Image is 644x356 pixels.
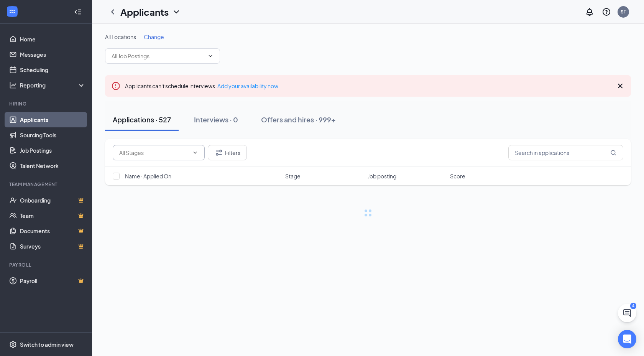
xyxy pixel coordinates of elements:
[119,148,189,157] input: All Stages
[208,145,247,160] button: Filter Filters
[108,7,117,16] svg: ChevronLeft
[113,115,171,124] div: Applications · 527
[207,53,214,59] svg: ChevronDown
[618,304,636,322] button: ChatActive
[450,172,465,180] span: Score
[112,52,204,60] input: All Job Postings
[214,148,223,157] svg: Filter
[9,181,84,188] div: Team Management
[20,193,85,208] a: OnboardingCrown
[261,115,336,124] div: Offers and hires · 999+
[20,127,85,143] a: Sourcing Tools
[144,33,164,40] span: Change
[20,158,85,173] a: Talent Network
[217,82,278,89] a: Add your availability now
[125,82,278,89] span: Applicants can't schedule interviews.
[20,81,86,89] div: Reporting
[20,31,85,47] a: Home
[20,62,85,77] a: Scheduling
[20,239,85,254] a: SurveysCrown
[20,47,85,62] a: Messages
[623,308,632,318] svg: ChatActive
[74,8,82,16] svg: Collapse
[8,8,16,15] svg: WorkstreamLogo
[125,172,171,180] span: Name · Applied On
[285,172,301,180] span: Stage
[9,81,17,89] svg: Analysis
[192,150,198,156] svg: ChevronDown
[9,262,84,268] div: Payroll
[630,303,636,309] div: 4
[105,33,136,40] span: All Locations
[172,7,181,16] svg: ChevronDown
[9,341,17,348] svg: Settings
[194,115,238,124] div: Interviews · 0
[368,172,396,180] span: Job posting
[20,273,85,288] a: PayrollCrown
[616,81,625,91] svg: Cross
[20,112,85,127] a: Applicants
[9,101,84,107] div: Hiring
[120,5,169,18] h1: Applicants
[20,208,85,223] a: TeamCrown
[508,145,623,160] input: Search in applications
[111,81,120,91] svg: Error
[618,330,636,348] div: Open Intercom Messenger
[20,143,85,158] a: Job Postings
[20,223,85,239] a: DocumentsCrown
[610,150,616,156] svg: MagnifyingGlass
[20,341,74,348] div: Switch to admin view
